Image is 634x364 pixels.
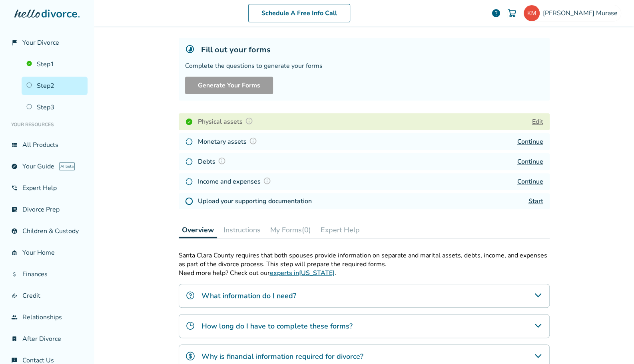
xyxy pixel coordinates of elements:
[201,351,363,362] h4: Why is financial information required for divorce?
[59,162,75,170] span: AI beta
[185,138,193,146] img: In Progress
[179,251,550,269] p: Santa Clara County requires that both spouses provide information on separate and marital assets,...
[22,98,88,117] a: Step3
[22,77,88,95] a: Step2
[185,321,195,330] img: How long do I have to complete these forms?
[11,206,18,213] span: list_alt_check
[185,291,195,300] img: What information do I need?
[11,185,18,191] span: phone_in_talk
[11,314,18,320] span: group
[185,158,193,166] img: In Progress
[11,336,18,342] span: bookmark_check
[198,136,259,147] h4: Monetary assets
[198,196,312,206] h4: Upload your supporting documentation
[220,222,264,238] button: Instructions
[6,243,88,262] a: garage_homeYour Home
[6,200,88,219] a: list_alt_checkDivorce Prep
[270,269,335,277] a: experts in[US_STATE]
[517,157,543,166] a: Continue
[198,156,228,167] h4: Debts
[6,157,88,176] a: exploreYour GuideAI beta
[249,137,257,145] img: Question Mark
[594,326,634,364] iframe: Chat Widget
[245,117,253,125] img: Question Mark
[11,40,18,46] span: flag_2
[179,284,550,308] div: What information do I need?
[267,222,314,238] button: My Forms(0)
[6,265,88,283] a: attach_moneyFinances
[532,117,543,127] button: Edit
[11,249,18,256] span: garage_home
[507,8,517,18] img: Cart
[6,222,88,240] a: account_childChildren & Custody
[185,118,193,126] img: Completed
[524,5,540,21] img: katsu610@gmail.com
[179,222,217,238] button: Overview
[179,314,550,338] div: How long do I have to complete these forms?
[11,271,18,277] span: attach_money
[22,55,88,73] a: Step1
[198,176,273,187] h4: Income and expenses
[11,293,18,299] span: finance_mode
[11,142,18,148] span: view_list
[185,351,195,361] img: Why is financial information required for divorce?
[198,117,255,127] h4: Physical assets
[11,357,18,364] span: chat_info
[6,34,88,52] a: flag_2Your Divorce
[11,163,18,170] span: explore
[179,269,550,277] p: Need more help? Check out our .
[6,179,88,197] a: phone_in_talkExpert Help
[248,4,350,22] a: Schedule A Free Info Call
[185,61,543,70] div: Complete the questions to generate your forms
[185,197,193,205] img: Not Started
[6,136,88,154] a: view_listAll Products
[263,177,271,185] img: Question Mark
[6,308,88,326] a: groupRelationships
[185,77,273,94] button: Generate Your Forms
[491,8,501,18] a: help
[528,197,543,206] a: Start
[517,137,543,146] a: Continue
[6,117,88,133] li: Your Resources
[543,9,621,18] span: [PERSON_NAME] Murase
[201,321,353,331] h4: How long do I have to complete these forms?
[317,222,363,238] button: Expert Help
[201,291,296,301] h4: What information do I need?
[185,178,193,186] img: In Progress
[6,287,88,305] a: finance_modeCredit
[218,157,226,165] img: Question Mark
[6,330,88,348] a: bookmark_checkAfter Divorce
[22,38,59,47] span: Your Divorce
[517,177,543,186] a: Continue
[201,44,271,55] h5: Fill out your forms
[11,228,18,234] span: account_child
